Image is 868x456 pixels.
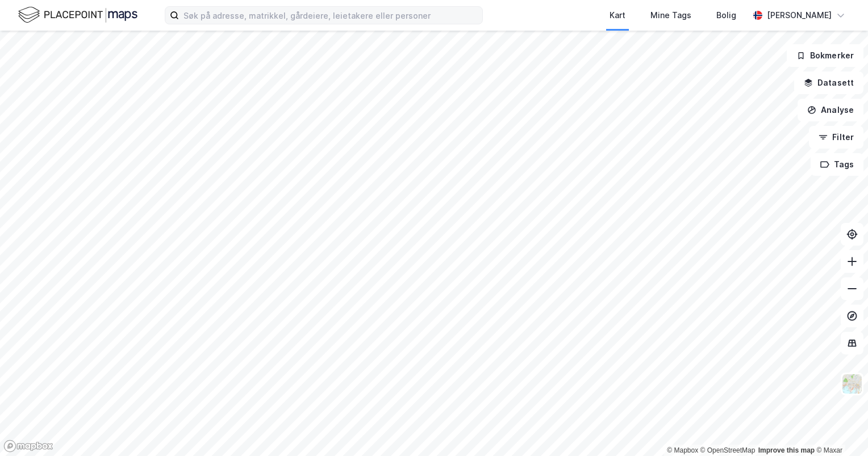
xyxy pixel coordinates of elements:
[811,402,868,456] iframe: Chat Widget
[179,7,482,24] input: Søk på adresse, matrikkel, gårdeiere, leietakere eller personer
[716,9,736,22] div: Bolig
[798,99,863,121] button: Analyse
[794,71,863,94] button: Datasett
[3,440,53,453] a: Mapbox homepage
[667,446,698,454] a: Mapbox
[767,9,832,22] div: [PERSON_NAME]
[610,9,625,22] div: Kart
[18,5,137,25] img: logo.f888ab2527a4732fd821a326f86c7f29.svg
[787,44,863,67] button: Bokmerker
[809,126,863,149] button: Filter
[650,9,691,22] div: Mine Tags
[811,153,863,176] button: Tags
[700,446,756,454] a: OpenStreetMap
[841,373,863,395] img: Z
[811,402,868,456] div: Kontrollprogram for chat
[758,446,815,454] a: Improve this map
